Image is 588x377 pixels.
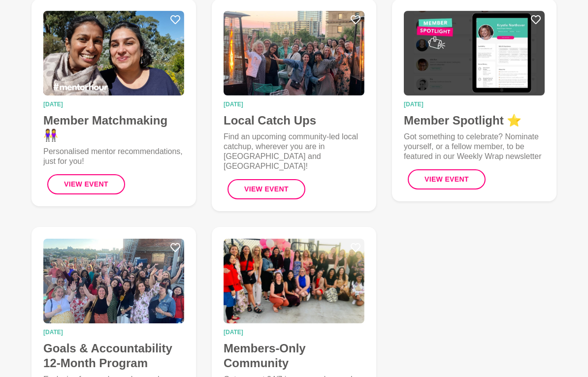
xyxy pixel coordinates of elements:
[224,329,364,335] time: [DATE]
[224,101,364,107] time: [DATE]
[404,113,545,128] h4: Member Spotlight ⭐
[224,132,364,171] p: Find an upcoming community-led local catchup, wherever you are in [GEOGRAPHIC_DATA] and [GEOGRAPH...
[404,132,545,161] p: Got something to celebrate? Nominate yourself, or a fellow member, to be featured in our Weekly W...
[228,179,305,199] button: View Event
[47,174,125,194] button: View Event
[224,341,364,371] h4: Members-Only Community
[43,101,184,107] time: [DATE]
[224,239,364,323] img: Members-Only Community
[224,113,364,128] h4: Local Catch Ups
[43,147,184,166] p: Personalised mentor recommendations, just for you!
[43,11,184,95] img: Member Matchmaking 👭
[408,169,486,189] button: View Event
[43,113,184,143] h4: Member Matchmaking 👭
[404,11,545,95] img: Member Spotlight ⭐
[43,239,184,323] img: Goals & Accountability 12-Month Program
[224,11,364,95] img: Local Catch Ups
[43,341,184,371] h4: Goals & Accountability 12-Month Program
[43,329,184,335] time: [DATE]
[404,101,545,107] time: [DATE]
